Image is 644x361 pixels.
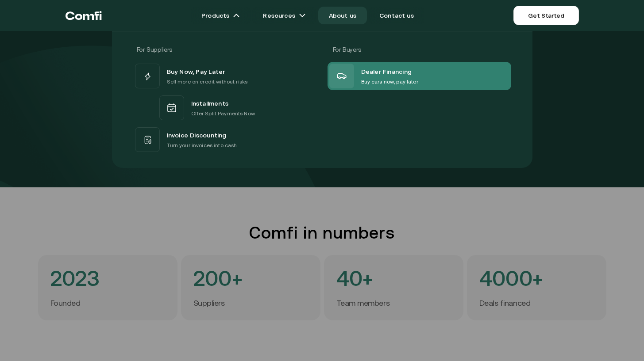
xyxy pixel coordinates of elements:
[299,12,306,19] img: arrow icons
[328,62,511,90] a: Dealer FinancingBuy cars now, pay later
[133,62,317,90] a: Buy Now, Pay LaterSell more on credit without risks
[167,141,237,150] p: Turn your invoices into cash
[369,7,424,24] a: Contact us
[133,90,317,125] a: InstallmentsOffer Split Payments Now
[191,98,229,109] span: Installments
[167,77,248,86] p: Sell more on credit without risks
[191,7,251,24] a: Productsarrow icons
[361,66,412,77] span: Dealer Financing
[167,66,225,77] span: Buy Now, Pay Later
[318,7,367,24] a: About us
[252,7,316,24] a: Resourcesarrow icons
[167,129,227,141] span: Invoice Discounting
[333,46,362,53] span: For Buyers
[66,2,102,29] a: Return to the top of the Comfi home page
[361,77,418,86] p: Buy cars now, pay later
[513,6,578,25] a: Get Started
[133,125,317,154] a: Invoice DiscountingTurn your invoices into cash
[137,46,172,53] span: For Suppliers
[191,109,255,118] p: Offer Split Payments Now
[233,12,240,19] img: arrow icons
